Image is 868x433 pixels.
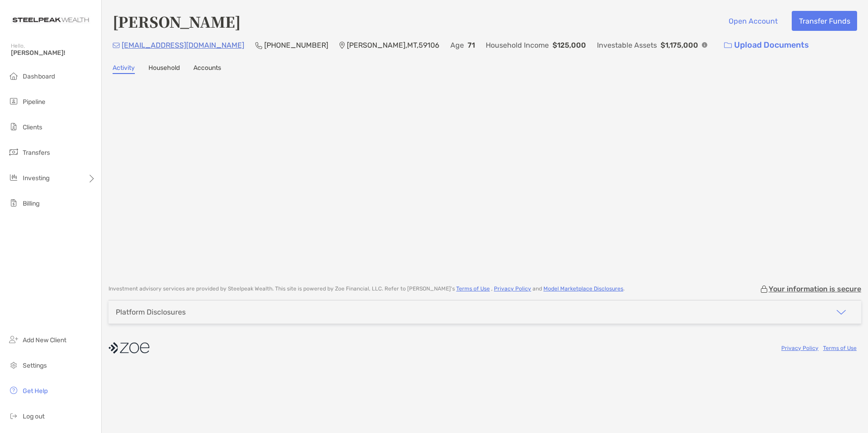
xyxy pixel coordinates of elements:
img: get-help icon [8,385,19,396]
img: icon arrow [836,307,847,318]
img: button icon [724,42,732,49]
p: Household Income [486,39,549,51]
a: Accounts [193,64,221,74]
img: dashboard icon [8,70,19,81]
img: Location Icon [339,42,345,49]
p: Investable Assets [597,39,657,51]
h4: [PERSON_NAME] [113,11,241,32]
img: add_new_client icon [8,334,19,345]
img: logout icon [8,410,19,421]
span: Log out [23,413,44,420]
span: Transfers [23,149,50,157]
a: Privacy Policy [781,345,819,351]
img: pipeline icon [8,96,19,107]
span: Add New Client [23,336,66,344]
img: Phone Icon [255,42,262,49]
a: Household [148,64,180,74]
span: Clients [23,123,42,131]
p: [EMAIL_ADDRESS][DOMAIN_NAME] [122,39,244,51]
p: [PHONE_NUMBER] [264,39,328,51]
a: Terms of Use [456,285,490,292]
img: company logo [108,338,149,358]
a: Activity [113,64,135,74]
a: Model Marketplace Disclosures [543,285,623,292]
span: Dashboard [23,73,55,80]
span: Get Help [23,387,48,395]
img: Info Icon [702,42,707,48]
span: Billing [23,200,39,207]
p: 71 [468,39,475,51]
span: Investing [23,174,49,182]
button: Transfer Funds [792,11,857,31]
span: Settings [23,362,47,369]
p: $125,000 [552,39,586,51]
p: [PERSON_NAME] , MT , 59106 [347,39,439,51]
button: Open Account [721,11,784,31]
p: $1,175,000 [661,39,698,51]
a: Upload Documents [718,35,815,55]
p: Your information is secure [769,285,861,293]
img: Email Icon [113,43,120,48]
img: investing icon [8,172,19,183]
img: transfers icon [8,147,19,157]
img: Zoe Logo [11,4,90,36]
img: settings icon [8,359,19,370]
p: Age [450,39,464,51]
div: Platform Disclosures [116,308,186,316]
span: [PERSON_NAME]! [11,49,96,57]
p: Investment advisory services are provided by Steelpeak Wealth . This site is powered by Zoe Finan... [108,285,625,292]
img: billing icon [8,197,19,208]
span: Pipeline [23,98,45,106]
a: Terms of Use [823,345,857,351]
a: Privacy Policy [494,285,531,292]
img: clients icon [8,121,19,132]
